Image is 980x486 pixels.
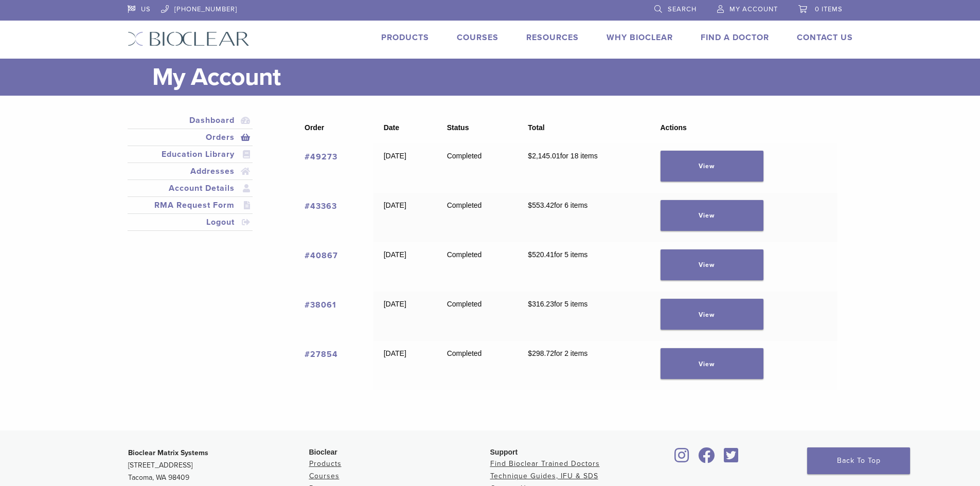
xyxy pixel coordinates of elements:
span: 2,145.01 [528,152,560,160]
a: Back To Top [807,447,910,474]
time: [DATE] [384,349,406,357]
a: View order 27854 [661,348,763,379]
a: Contact Us [797,32,853,43]
a: Resources [526,32,579,43]
span: Search [668,5,697,13]
a: Orders [130,131,251,143]
td: for 5 items [518,292,650,341]
td: for 5 items [518,242,650,292]
h1: My Account [152,59,853,96]
a: View order number 49273 [305,152,337,162]
strong: Bioclear Matrix Systems [128,448,208,457]
span: $ [528,300,532,308]
td: for 18 items [518,143,650,193]
span: 316.23 [528,300,554,308]
a: Education Library [130,148,251,160]
a: Technique Guides, IFU & SDS [490,472,598,480]
time: [DATE] [384,152,406,160]
a: View order 40867 [661,249,763,280]
a: View order number 27854 [305,349,338,359]
a: Why Bioclear [607,32,673,43]
a: Dashboard [130,114,251,127]
img: Bioclear [128,31,250,46]
td: Completed [437,341,518,390]
a: Products [309,459,342,468]
time: [DATE] [384,201,406,209]
a: View order number 40867 [305,250,338,261]
a: Find A Doctor [701,32,769,43]
span: Status [447,123,469,132]
a: Courses [309,472,340,480]
td: Completed [437,292,518,341]
span: Order [305,123,324,132]
a: RMA Request Form [130,199,251,211]
a: Bioclear [695,454,719,464]
span: 520.41 [528,250,554,259]
a: View order number 43363 [305,201,337,211]
a: Courses [457,32,498,43]
span: Support [490,448,518,456]
span: $ [528,201,532,209]
time: [DATE] [384,300,406,308]
nav: Account pages [128,112,253,243]
time: [DATE] [384,250,406,259]
a: Products [381,32,429,43]
span: $ [528,250,532,259]
span: Actions [661,123,687,132]
span: Bioclear [309,448,337,456]
a: View order 38061 [661,299,763,330]
td: Completed [437,193,518,242]
span: 298.72 [528,349,554,357]
a: View order 49273 [661,151,763,182]
a: View order number 38061 [305,300,336,310]
a: View order 43363 [661,200,763,231]
a: Bioclear [721,454,742,464]
span: Total [528,123,544,132]
span: 0 items [815,5,843,13]
a: Addresses [130,165,251,177]
td: for 6 items [518,193,650,242]
span: $ [528,152,532,160]
td: Completed [437,143,518,193]
a: Bioclear [671,454,693,464]
span: My Account [729,5,778,13]
a: Find Bioclear Trained Doctors [490,459,600,468]
span: $ [528,349,532,357]
span: Date [384,123,399,132]
a: Logout [130,216,251,228]
span: 553.42 [528,201,554,209]
a: Account Details [130,182,251,194]
td: for 2 items [518,341,650,390]
td: Completed [437,242,518,292]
